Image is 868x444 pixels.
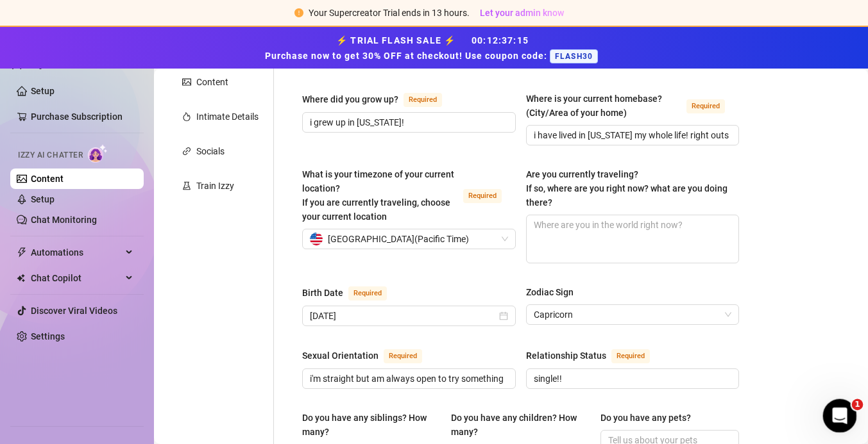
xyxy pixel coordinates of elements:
a: Purchase Subscription [31,106,133,127]
span: Your Supercreator Trial ends in 13 hours. [309,8,470,18]
a: Setup [31,194,55,204]
label: Do you have any pets? [600,411,700,425]
span: Izzy AI Chatter [18,149,83,161]
a: Settings [31,331,65,341]
span: FLASH30 [550,49,598,63]
input: Where is your current homebase? (City/Area of your home) [534,128,729,142]
span: 00 : 12 : 37 : 15 [472,35,529,45]
div: Do you have any pets? [600,411,691,425]
a: Setup [31,86,55,96]
button: Let your admin know [475,5,569,21]
span: 1 [852,399,864,411]
div: Intimate Details [196,110,259,124]
label: Relationship Status [526,348,664,363]
img: us [310,233,323,245]
div: Train Izzy [196,179,234,193]
span: [GEOGRAPHIC_DATA] ( Pacific Time ) [328,229,469,249]
div: Where did you grow up? [302,92,398,106]
span: Automations [31,242,122,263]
label: Do you have any children? How many? [451,411,590,439]
span: Required [348,286,387,300]
span: Required [384,349,422,363]
label: Sexual Orientation [302,348,436,363]
span: Required [404,93,442,107]
span: exclamation-circle [294,8,303,17]
label: Do you have any siblings? How many? [302,411,441,439]
span: fire [182,112,191,121]
div: Do you have any siblings? How many? [302,411,432,439]
span: experiment [182,181,191,190]
div: Socials [196,144,225,158]
span: thunderbolt [17,247,27,258]
span: link [182,147,191,156]
div: Relationship Status [526,349,606,363]
a: Chat Monitoring [31,215,97,225]
label: Where is your current homebase? (City/Area of your home) [526,92,740,120]
input: Birth Date [310,309,497,323]
span: picture [182,78,191,86]
strong: ⚡ TRIAL FLASH SALE ⚡ [265,35,603,61]
div: Zodiac Sign [526,285,574,299]
div: Sexual Orientation [302,349,379,363]
label: Where did you grow up? [302,92,456,107]
iframe: Intercom live chat [823,399,857,433]
span: Capricorn [534,305,732,324]
div: Content [196,75,228,89]
div: Do you have any children? How many? [451,411,581,439]
div: Birth Date [302,286,343,300]
span: Chat Copilot [31,268,122,288]
input: Relationship Status [534,372,729,386]
span: Required [611,349,650,363]
span: Are you currently traveling? If so, where are you right now? what are you doing there? [526,169,728,208]
img: AI Chatter [88,144,108,163]
div: Where is your current homebase? (City/Area of your home) [526,92,682,120]
input: Where did you grow up? [310,115,506,129]
label: Zodiac Sign [526,285,583,299]
input: Sexual Orientation [310,372,506,386]
span: What is your timezone of your current location? If you are currently traveling, choose your curre... [302,169,454,222]
a: Content [31,174,64,184]
strong: Purchase now to get 30% OFF at checkout! Use coupon code: [265,51,550,61]
span: Let your admin know [480,8,564,18]
label: Birth Date [302,285,401,300]
a: Discover Viral Videos [31,306,117,316]
span: Required [463,189,502,203]
span: Required [686,99,725,113]
img: Chat Copilot [17,274,25,283]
